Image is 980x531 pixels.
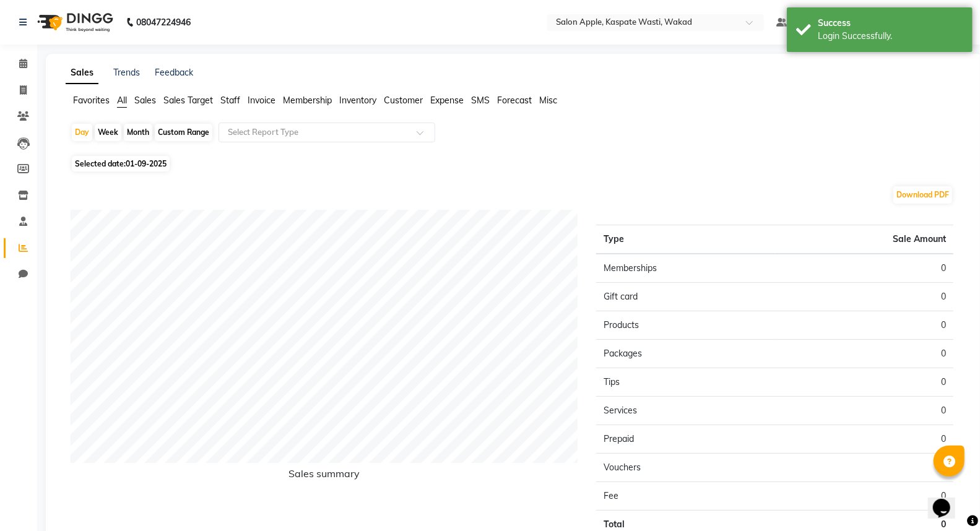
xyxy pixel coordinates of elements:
td: Tips [596,368,774,397]
td: 0 [775,454,953,482]
iframe: chat widget [928,481,968,519]
button: Download PDF [893,186,952,204]
span: Inventory [339,95,376,106]
td: Packages [596,340,774,368]
td: 0 [775,425,953,454]
span: 01-09-2025 [126,159,167,168]
td: Services [596,397,774,425]
th: Sale Amount [775,225,953,254]
span: Staff [220,95,240,106]
td: 0 [775,397,953,425]
span: Customer [384,95,423,106]
span: Sales [134,95,156,106]
td: Gift card [596,283,774,311]
span: Forecast [497,95,532,106]
td: Vouchers [596,454,774,482]
img: logo [32,5,116,40]
th: Type [596,225,774,254]
h6: Sales summary [71,468,578,485]
div: Custom Range [155,124,212,141]
td: 0 [775,368,953,397]
td: 0 [775,482,953,511]
span: All [117,95,127,106]
b: 08047224946 [136,5,191,40]
td: Prepaid [596,425,774,454]
span: Expense [430,95,464,106]
a: Feedback [155,67,193,78]
span: Selected date: [72,156,170,171]
td: Memberships [596,254,774,283]
div: Month [124,124,152,141]
td: 0 [775,283,953,311]
span: Membership [283,95,332,106]
td: 0 [775,254,953,283]
a: Sales [66,62,98,84]
td: Fee [596,482,774,511]
span: Misc [539,95,557,106]
div: Success [818,17,963,30]
span: SMS [471,95,490,106]
td: 0 [775,311,953,340]
span: Sales Target [163,95,213,106]
div: Week [95,124,121,141]
td: 0 [775,340,953,368]
div: Login Successfully. [818,30,963,43]
span: Favorites [73,95,110,106]
div: Day [72,124,92,141]
span: Invoice [248,95,275,106]
a: Trends [113,67,140,78]
td: Products [596,311,774,340]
